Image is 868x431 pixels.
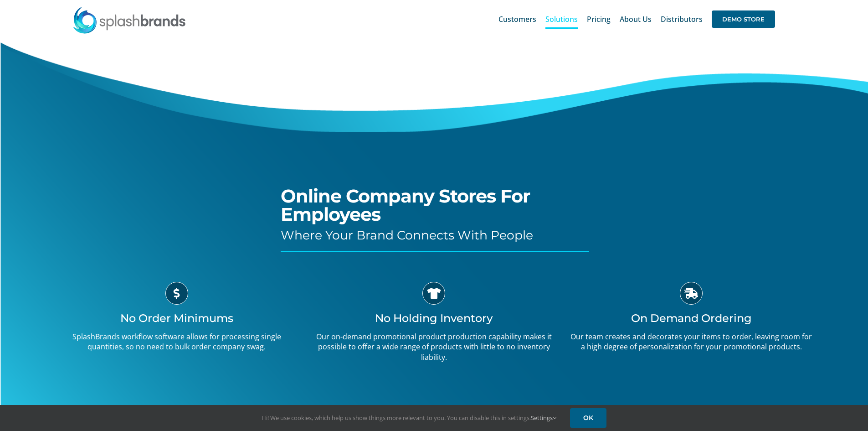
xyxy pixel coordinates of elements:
[312,332,556,362] p: Our on-demand promotional product production capability makes it possible to offer a wide range o...
[498,5,536,34] a: Customers
[712,5,775,34] a: DEMO STORE
[498,16,536,23] span: Customers
[570,312,813,325] h3: On Demand Ordering
[545,16,578,23] span: Solutions
[72,6,186,34] img: SplashBrands.com Logo
[281,185,530,225] span: Online Company Stores For Employees
[262,414,556,422] span: Hi! We use cookies, which help us show things more relevant to you. You can disable this in setti...
[661,16,703,23] span: Distributors
[620,16,652,23] span: About Us
[570,332,813,352] p: Our team creates and decorates your items to order, leaving room for a high degree of personaliza...
[498,5,775,34] nav: Main Menu
[281,228,533,243] span: Where Your Brand Connects With People
[312,312,556,325] h3: No Holding Inventory
[570,408,606,428] a: OK
[55,332,298,352] p: SplashBrands workflow software allows for processing single quantities, so no need to bulk order ...
[712,10,775,28] span: DEMO STORE
[531,414,556,422] a: Settings
[661,5,703,34] a: Distributors
[587,5,611,34] a: Pricing
[587,16,611,23] span: Pricing
[55,312,298,325] h3: No Order Minimums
